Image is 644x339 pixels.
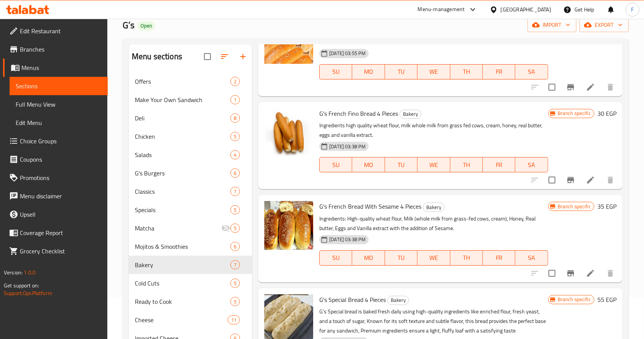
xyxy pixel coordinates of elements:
span: FR [486,66,512,77]
span: Upsell [20,210,102,219]
button: TH [450,157,483,172]
span: 5 [231,225,239,232]
span: SU [323,252,349,263]
span: WE [421,252,447,263]
button: export [579,18,629,32]
span: Coupons [20,155,102,164]
span: TU [388,252,414,263]
span: Classics [135,187,230,196]
span: Menu disclaimer [20,191,102,201]
button: FR [483,157,515,172]
span: Open [138,23,155,29]
button: TH [450,250,483,266]
div: Make Your Own Sandwich1 [129,91,252,109]
span: Select to update [544,79,560,95]
span: MO [355,252,382,263]
span: F [631,5,634,14]
span: 5 [231,280,239,287]
span: Full Menu View [16,100,102,109]
div: Offers2 [129,72,252,91]
span: Coverage Report [20,228,102,237]
span: [DATE] 03:38 PM [326,143,369,150]
span: G's Burgers [135,169,230,178]
span: Chicken [135,132,230,141]
button: TH [450,64,483,79]
div: Bakery [387,296,409,305]
button: FR [483,64,515,79]
div: items [230,242,240,251]
span: 1.0.0 [24,268,36,277]
div: items [230,205,240,214]
span: TH [453,159,480,170]
span: [DATE] 03:55 PM [326,50,369,57]
img: G's French Fino Bread 4 Pieces [264,108,313,157]
a: Branches [3,40,108,58]
span: Deli [135,114,230,123]
div: Cheese11 [129,311,252,329]
svg: Inactive section [221,224,230,233]
a: Edit Restaurant [3,22,108,40]
div: Classics7 [129,182,252,201]
h6: 35 EGP [597,201,616,212]
h2: Menu sections [132,51,182,62]
p: Ingredients: High-quality wheat flour, Milk (whole milk from grass-fed cows, cream), Honey, Real ... [319,214,548,233]
div: items [230,187,240,196]
button: MO [352,64,385,79]
div: items [230,169,240,178]
a: Edit menu item [586,175,595,185]
button: Branch-specific-item [561,78,580,96]
div: items [230,77,240,86]
div: Mojitos & Smoothies [135,242,230,251]
button: TU [385,157,417,172]
div: Cold Cuts [135,279,230,288]
span: [DATE] 03:38 PM [326,236,369,243]
a: Support.OpsPlatform [4,288,52,298]
span: 4 [231,151,239,159]
button: SU [319,64,352,79]
span: 5 [231,133,239,140]
span: Branch specific [555,203,594,210]
span: 5 [231,298,239,305]
div: [GEOGRAPHIC_DATA] [501,5,551,14]
span: WE [421,66,447,77]
div: Cold Cuts5 [129,274,252,292]
span: 6 [231,170,239,177]
span: MO [355,159,382,170]
span: 1 [231,96,239,104]
button: MO [352,157,385,172]
div: Deli8 [129,109,252,127]
span: Select to update [544,172,560,188]
span: export [586,20,623,30]
div: Specials5 [129,201,252,219]
button: WE [417,157,450,172]
a: Grocery Checklist [3,242,108,260]
div: items [230,224,240,233]
span: SU [323,159,349,170]
div: Bakery [423,203,445,212]
div: Mojitos & Smoothies6 [129,237,252,256]
span: import [534,20,570,30]
button: import [527,18,576,32]
span: Get support on: [4,281,39,290]
button: SA [515,64,548,79]
h6: 30 EGP [597,108,616,119]
span: Edit Restaurant [20,26,102,36]
button: FR [483,250,515,266]
span: 11 [228,316,239,324]
div: Chicken5 [129,127,252,146]
img: G's French Bread With Sesame 4 Pieces [264,201,313,250]
span: Salads [135,150,230,159]
div: items [230,114,240,123]
span: Grocery Checklist [20,247,102,256]
button: TU [385,64,417,79]
button: Branch-specific-item [561,171,580,189]
span: Cheese [135,315,228,324]
div: Offers [135,77,230,86]
span: G's Special Bread 4 Pieces [319,294,386,305]
span: 5 [231,206,239,214]
span: Branch specific [555,110,594,117]
div: items [230,279,240,288]
div: items [228,315,240,324]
